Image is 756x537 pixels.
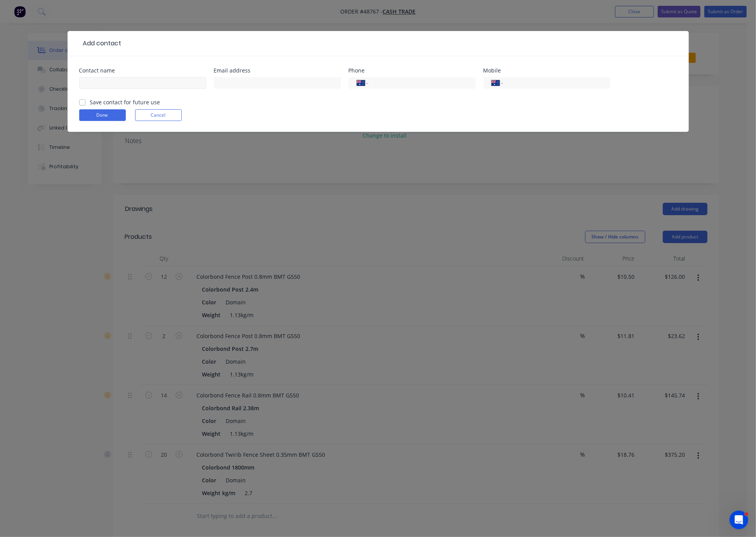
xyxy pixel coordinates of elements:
[483,68,610,73] div: Mobile
[214,68,341,73] div: Email address
[730,511,748,529] iframe: Intercom live chat
[90,98,160,106] label: Save contact for future use
[135,109,182,121] button: Cancel
[79,109,126,121] button: Done
[349,68,476,73] div: Phone
[79,68,206,73] div: Contact name
[79,39,122,48] div: Add contact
